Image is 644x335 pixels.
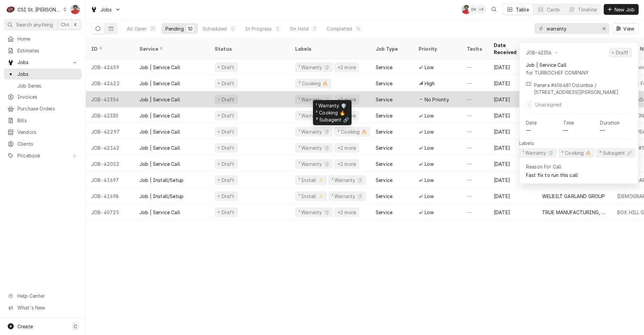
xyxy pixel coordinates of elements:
div: ¹ Warranty 🛡️ [298,96,330,103]
span: Low [425,209,434,216]
div: ¹ Warranty 🛡️ [331,177,363,184]
div: — [462,124,488,140]
div: for TURBOCHEF COMPANY [526,69,632,76]
div: Job | Install/Setup [140,177,183,184]
div: [DATE] [488,124,537,140]
div: [DATE] [488,156,537,172]
div: JOB-40725 [86,204,134,220]
div: Service [376,128,392,135]
div: +2 more [337,160,357,167]
p: Labels [519,140,534,147]
div: NF [462,5,471,14]
div: 16 [356,25,361,32]
span: Low [425,193,434,200]
span: Ctrl [61,21,69,28]
span: Low [425,144,434,151]
div: 10 [188,25,193,32]
div: Job | Service Call [140,144,180,151]
a: Go to Jobs [88,4,123,15]
span: Unassigned [535,102,562,107]
button: New Job [604,4,639,15]
a: Home [4,33,82,44]
p: Duration [600,119,620,126]
p: — [526,127,531,134]
div: ² Cooking 🔥 [298,80,329,87]
div: Service [376,209,392,216]
div: Draft [221,64,235,71]
a: Jobs [4,68,82,80]
span: Low [425,160,434,167]
span: Vendors [17,129,78,136]
span: C [74,323,77,330]
span: View [622,25,636,32]
div: On Hold [290,25,309,32]
div: ID [91,45,127,52]
div: ³ Subagent 🔗 [598,149,633,156]
div: Draft [221,177,235,184]
div: — [462,107,488,124]
div: JOB-42459 [86,59,134,75]
span: Jobs [101,6,112,13]
div: + 9 [477,5,486,14]
a: Purchase Orders [4,103,82,114]
div: Timeline [578,6,597,13]
span: Job Series [17,82,78,89]
div: Draft [221,128,235,135]
div: Job | Service Call [140,160,180,167]
div: Draft [221,96,235,103]
button: Erase input [599,23,609,34]
div: Draft [221,193,235,200]
div: Job | Service Call [140,209,180,216]
div: Table [516,6,529,13]
div: JOB-42330 [86,107,134,124]
div: Priority [419,45,455,52]
span: High [425,80,435,87]
div: Draft [221,160,235,167]
div: Draft [221,209,235,216]
div: ¹ Warranty 🛡️ [298,112,330,119]
div: — [462,59,488,75]
div: Job Type [376,45,408,52]
div: +2 more [337,64,357,71]
div: Nicholas Faubert's Avatar [70,5,80,14]
span: Bills [17,117,78,124]
div: 0 [231,25,235,32]
div: — [462,91,488,107]
div: Techs [467,45,483,52]
p: Fast fix to run this call [526,172,578,179]
span: Create [17,324,33,329]
div: Completed [327,25,352,32]
div: — [462,75,488,91]
div: Service [376,177,392,184]
span: No Priority [425,96,449,103]
span: What's New [17,304,77,311]
div: Date Received [494,42,525,56]
button: Search anythingCtrlK [4,19,82,31]
div: Service [376,160,392,167]
span: Invoices [17,93,78,100]
span: K [74,21,77,28]
a: Bills [4,115,82,126]
div: Job | Service Call [140,112,180,119]
div: [DATE] [488,59,537,75]
div: Service [376,96,392,103]
div: Draft [615,49,629,56]
span: Low [425,128,434,135]
span: Purchase Orders [17,105,78,112]
span: Low [425,64,434,71]
p: Time [563,119,574,126]
a: Go to Pricebook [4,150,82,161]
div: Pending [165,25,184,32]
div: ¹ Warranty 🛡️ [331,193,363,200]
p: — [600,127,605,134]
div: C [6,5,15,14]
div: In Progress [245,25,272,32]
div: ¹ Warranty 🛡️ ² Cooking 🔥 ³ Subagent 🔗 [313,100,352,125]
div: JOB-42422 [86,75,134,91]
span: Clients [17,140,78,147]
div: Job | Service Call [140,80,180,87]
div: Nicholas Faubert's Avatar [462,5,471,14]
span: Estimates [17,47,78,54]
a: Vendors [4,127,82,138]
div: [DATE] [488,91,537,107]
